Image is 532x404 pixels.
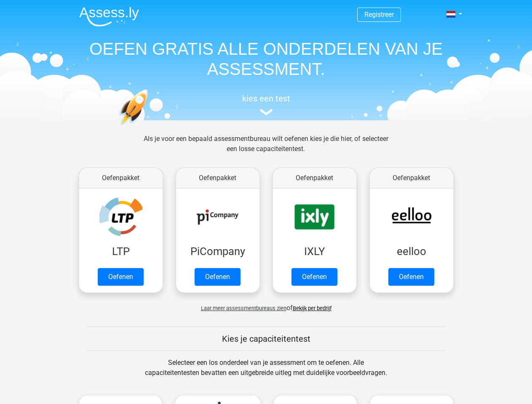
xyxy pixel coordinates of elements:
[293,305,331,311] a: Bekijk per bedrijf
[72,93,460,104] h5: kies een test
[195,268,241,286] a: Oefenen
[72,39,460,79] h1: OEFEN GRATIS ALLE ONDERDELEN VAN JE ASSESSMENT.
[98,268,144,286] a: Oefenen
[364,11,394,19] a: Registreer
[72,296,460,313] div: of
[201,305,286,311] span: Laat meer assessmentbureaus zien
[137,134,395,164] div: Als je voor een bepaald assessmentbureau wilt oefenen kies je die hier, of selecteer een losse ca...
[72,93,460,116] a: kies een test
[86,334,446,344] h5: Kies je capaciteitentest
[137,358,395,388] div: Selecteer een los onderdeel van je assessment om te oefenen. Alle capaciteitentesten bevatten een...
[119,89,181,165] img: oefenen
[79,7,139,27] img: Assessly
[260,109,273,115] img: assessment
[291,268,337,286] a: Oefenen
[388,268,434,286] a: Oefenen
